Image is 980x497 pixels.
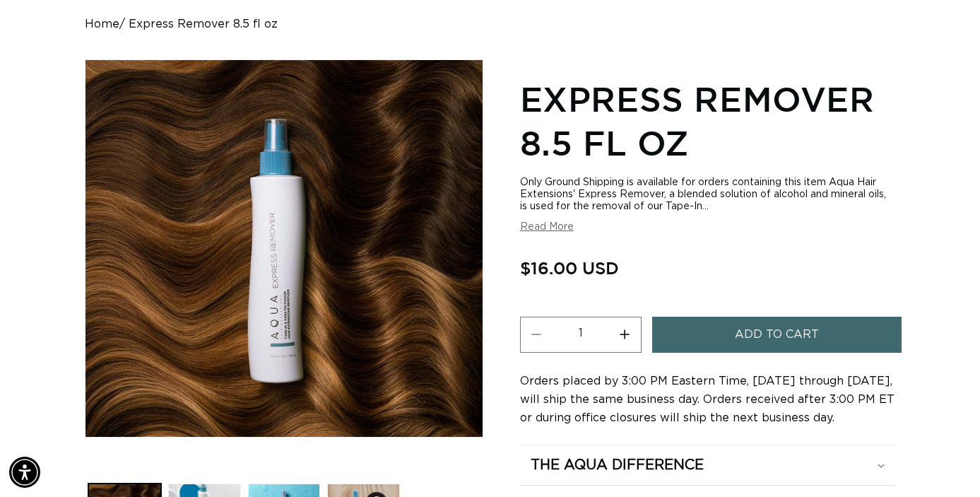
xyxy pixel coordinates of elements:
h1: Express Remover 8.5 fl oz [520,77,895,165]
span: Orders placed by 3:00 PM Eastern Time, [DATE] through [DATE], will ship the same business day. Or... [520,375,895,423]
h2: The Aqua Difference [531,456,704,474]
span: Express Remover 8.5 fl oz [129,18,278,31]
button: Add to cart [652,317,902,353]
a: Home [85,18,119,31]
span: Add to cart [735,317,819,353]
nav: breadcrumbs [85,18,895,31]
button: Read More [520,221,574,233]
summary: The Aqua Difference [520,445,895,485]
div: Accessibility Menu [9,457,40,488]
div: Only Ground Shipping is available for orders containing this item Aqua Hair Extensions' Express R... [520,177,895,213]
span: $16.00 USD [520,255,619,281]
